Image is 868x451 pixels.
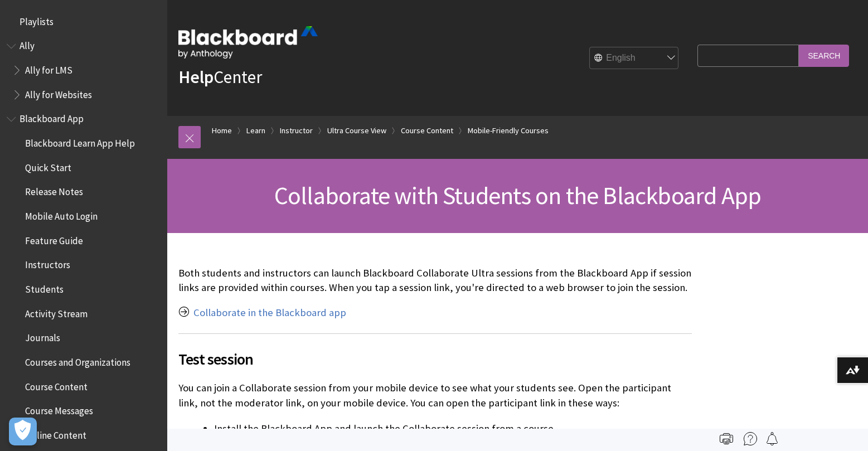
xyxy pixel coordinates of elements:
[280,124,313,138] a: Instructor
[25,304,88,319] span: Activity Stream
[25,85,92,100] span: Ally for Websites
[193,306,346,319] a: Collaborate in the Blackboard app
[720,432,733,445] img: Print
[25,256,70,271] span: Instructors
[212,124,232,138] a: Home
[25,280,64,295] span: Students
[25,402,93,417] span: Course Messages
[25,183,83,198] span: Release Notes
[25,329,60,344] span: Journals
[468,124,549,138] a: Mobile-Friendly Courses
[7,37,161,104] nav: Book outline for Anthology Ally Help
[178,66,262,88] a: HelpCenter
[20,12,54,27] span: Playlists
[9,418,37,445] button: Open Preferences
[25,61,72,76] span: Ally for LMS
[178,347,692,371] span: Test session
[178,26,318,59] img: Blackboard by Anthology
[20,110,84,125] span: Blackboard App
[178,381,692,410] p: You can join a Collaborate session from your mobile device to see what your students see. Open th...
[744,432,757,445] img: More help
[25,134,135,149] span: Blackboard Learn App Help
[25,158,71,173] span: Quick Start
[327,124,386,138] a: Ultra Course View
[25,207,98,222] span: Mobile Auto Login
[25,231,83,246] span: Feature Guide
[274,180,761,211] span: Collaborate with Students on the Blackboard App
[178,66,214,88] strong: Help
[7,12,161,31] nav: Book outline for Playlists
[214,421,692,437] li: Install the Blackboard App and launch the Collaborate session from a course.
[401,124,453,138] a: Course Content
[178,266,692,295] p: Both students and instructors can launch Blackboard Collaborate Ultra sessions from the Blackboar...
[20,37,35,52] span: Ally
[590,47,679,70] select: Site Language Selector
[25,377,88,392] span: Course Content
[765,432,779,445] img: Follow this page
[25,353,130,368] span: Courses and Organizations
[246,124,265,138] a: Learn
[799,45,849,66] input: Search
[25,426,86,441] span: Offline Content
